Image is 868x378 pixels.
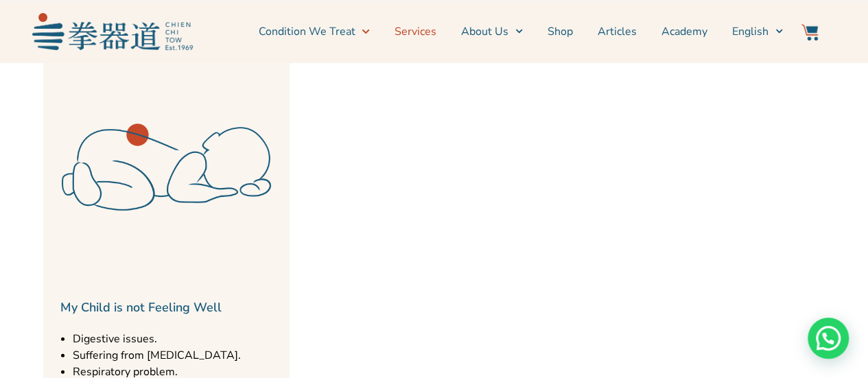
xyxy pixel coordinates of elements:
a: English [732,14,783,49]
img: Website Icon-03 [801,24,818,40]
a: Services [395,14,436,49]
a: Academy [661,14,707,49]
a: Articles [598,14,637,49]
nav: Menu [200,14,783,49]
a: Condition We Treat [258,14,369,49]
img: Services Icon-40 [50,51,283,284]
span: Suffering from [MEDICAL_DATA]. [73,348,241,363]
a: About Us [461,14,523,49]
a: My Child is not Feeling Well [60,299,222,316]
li: Digestive issues. [73,331,283,347]
span: English [732,23,769,40]
a: Shop [548,14,573,49]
